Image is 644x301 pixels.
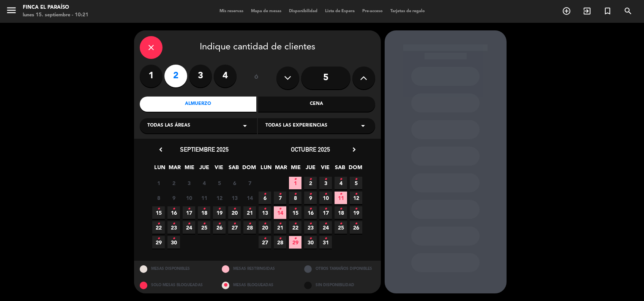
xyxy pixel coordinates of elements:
span: Pre-acceso [358,9,387,13]
span: 2 [167,177,180,189]
span: Todas las áreas [147,122,190,130]
i: • [339,188,342,200]
span: 8 [152,192,165,204]
span: 20 [228,206,241,219]
span: 14 [243,192,256,204]
span: 24 [183,221,195,234]
span: 21 [243,206,256,219]
span: Mis reservas [216,9,247,13]
i: menu [6,5,17,16]
span: 9 [304,192,317,204]
span: Tarjetas de regalo [387,9,429,13]
div: MESAS DISPONIBLES [134,261,216,277]
span: 4 [198,177,210,189]
i: • [188,203,190,215]
i: • [264,188,266,200]
i: • [233,203,236,215]
span: 3 [319,177,332,189]
span: 19 [350,206,362,219]
div: ó [244,65,269,91]
span: 7 [243,177,256,189]
i: • [355,218,357,230]
span: MAR [168,163,181,176]
span: 12 [213,192,226,204]
i: • [309,173,312,185]
i: • [294,233,297,245]
span: 17 [319,206,332,219]
i: • [203,218,205,230]
span: 25 [335,221,347,234]
i: • [309,203,312,215]
i: add_circle_outline [562,6,571,16]
i: • [339,218,342,230]
i: • [172,218,175,230]
i: • [324,233,327,245]
i: • [172,233,175,245]
i: • [264,218,266,230]
span: octubre 2025 [291,146,330,153]
i: chevron_right [350,146,358,154]
span: 18 [198,206,210,219]
label: 2 [164,65,187,87]
i: exit_to_app [582,6,592,16]
i: • [355,188,357,200]
i: • [339,173,342,185]
i: • [294,218,297,230]
i: • [294,188,297,200]
span: 23 [304,221,317,234]
span: 23 [167,221,180,234]
i: • [218,218,221,230]
span: 20 [259,221,271,234]
span: Mapa de mesas [247,9,285,13]
i: • [279,218,281,230]
span: LUN [153,163,166,176]
i: • [309,233,312,245]
span: 28 [243,221,256,234]
span: 3 [183,177,195,189]
div: MESAS BLOQUEADAS [216,277,298,293]
span: Todas las experiencias [265,122,327,130]
div: lunes 15. septiembre - 10:21 [23,11,88,19]
i: turned_in_not [603,6,612,16]
span: 11 [198,192,210,204]
span: 29 [289,236,301,249]
i: • [248,218,251,230]
i: arrow_drop_down [240,121,249,130]
i: • [203,203,205,215]
span: 1 [152,177,165,189]
i: • [324,188,327,200]
span: 15 [289,206,301,219]
i: • [264,203,266,215]
i: • [294,203,297,215]
span: 13 [259,206,271,219]
span: JUE [304,163,317,176]
label: 1 [140,65,163,87]
i: • [248,203,251,215]
i: • [355,173,357,185]
span: 22 [152,221,165,234]
i: • [157,233,160,245]
span: SAB [334,163,346,176]
span: 15 [152,206,165,219]
span: 8 [289,192,301,204]
i: • [172,203,175,215]
span: 30 [167,236,180,249]
span: 25 [198,221,210,234]
div: SOLO MESAS BLOQUEADAS [134,277,216,293]
span: 11 [335,192,347,204]
i: • [279,233,281,245]
i: • [339,203,342,215]
span: MAR [275,163,287,176]
span: 9 [167,192,180,204]
span: Lista de Espera [321,9,358,13]
span: 10 [319,192,332,204]
i: chevron_left [157,146,165,154]
label: 3 [189,65,212,87]
span: 16 [304,206,317,219]
span: 6 [259,192,271,204]
i: • [309,218,312,230]
div: Finca El Paraíso [23,4,88,11]
i: • [294,173,297,185]
div: OTROS TAMAÑOS DIPONIBLES [298,261,381,277]
span: 26 [213,221,226,234]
